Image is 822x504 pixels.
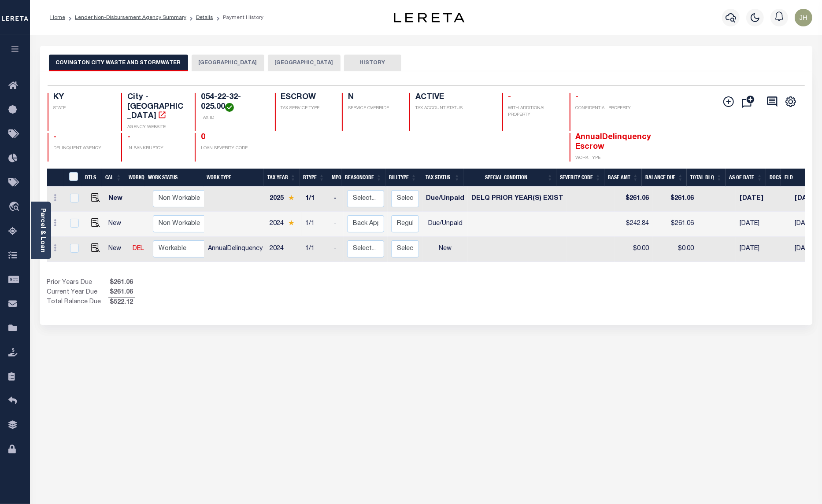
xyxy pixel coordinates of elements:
th: Work Status [144,169,204,187]
th: Tax Year: activate to sort column ascending [264,169,300,187]
td: $261.06 [615,187,652,212]
td: Due/Unpaid [422,212,468,237]
td: [DATE] [736,237,776,262]
span: DELQ PRIOR YEAR(S) EXIST [471,195,563,202]
th: Work Type [203,169,264,187]
span: $522.12 [108,298,135,308]
img: svg+xml;base64,PHN2ZyB4bWxucz0iaHR0cDovL3d3dy53My5vcmcvMjAwMC9zdmciIHBvaW50ZXItZXZlbnRzPSJub25lIi... [795,9,812,26]
td: - [330,237,344,262]
td: AnnualDelinquency [204,237,266,262]
span: $261.06 [108,278,135,288]
h4: 054-22-32-025.00 [201,93,264,112]
th: ReasonCode: activate to sort column ascending [341,169,385,187]
th: Total DLQ: activate to sort column ascending [687,169,726,187]
h4: ESCROW [281,93,332,103]
p: WITH ADDITIONAL PROPERTY [508,105,559,118]
td: 2024 [266,212,302,237]
a: DEL [133,246,144,252]
button: [GEOGRAPHIC_DATA] [268,55,341,71]
th: As of Date: activate to sort column ascending [726,169,766,187]
i: travel_explore [8,202,22,213]
span: - [576,93,579,101]
span: - [127,133,130,141]
span: $261.06 [108,288,135,298]
td: 1/1 [302,237,330,262]
td: 2024 [266,237,302,262]
h4: City - [GEOGRAPHIC_DATA] [127,93,184,121]
p: IN BANKRUPTCY [127,145,184,152]
th: RType: activate to sort column ascending [300,169,328,187]
h4: ACTIVE [415,93,491,103]
td: - [330,212,344,237]
h4: N [348,93,399,103]
td: New [105,212,129,237]
p: WORK TYPE [576,155,633,162]
td: [DATE] [791,187,822,212]
a: Home [50,15,65,20]
td: $0.00 [652,237,697,262]
td: Current Year Due [47,288,108,298]
p: CONFIDENTIAL PROPERTY [576,105,633,112]
p: SERVICE OVERRIDE [348,105,399,112]
span: - [54,133,57,141]
td: New [105,187,129,212]
li: Payment History [213,14,263,22]
td: $0.00 [615,237,652,262]
td: 1/1 [302,187,330,212]
p: LOAN SEVERITY CODE [201,145,264,152]
a: Details [196,15,213,20]
button: COVINGTON CITY WASTE AND STORMWATER [49,55,188,71]
td: [DATE] [791,237,822,262]
th: Tax Status: activate to sort column ascending [420,169,463,187]
td: - [330,187,344,212]
h4: KY [54,93,111,103]
img: Star.svg [288,220,294,226]
th: Balance Due: activate to sort column ascending [642,169,687,187]
img: Star.svg [288,195,294,201]
th: &nbsp;&nbsp;&nbsp;&nbsp;&nbsp;&nbsp;&nbsp;&nbsp;&nbsp;&nbsp; [47,169,64,187]
td: Due/Unpaid [422,187,468,212]
button: HISTORY [344,55,401,71]
th: CAL: activate to sort column ascending [102,169,125,187]
p: DELINQUENT AGENCY [54,145,111,152]
td: 2025 [266,187,302,212]
td: New [105,237,129,262]
p: STATE [54,105,111,112]
td: $242.84 [615,212,652,237]
th: WorkQ [125,169,144,187]
th: Special Condition: activate to sort column ascending [463,169,556,187]
td: New [422,237,468,262]
td: $261.06 [652,212,697,237]
th: Severity Code: activate to sort column ascending [556,169,604,187]
td: Total Balance Due [47,298,108,307]
th: ELD: activate to sort column ascending [781,169,821,187]
span: 0 [201,133,205,141]
p: TAX ACCOUNT STATUS [415,105,491,112]
p: TAX SERVICE TYPE [281,105,332,112]
td: $261.06 [652,187,697,212]
td: [DATE] [736,212,776,237]
th: Base Amt: activate to sort column ascending [604,169,642,187]
p: AGENCY WEBSITE [127,124,184,131]
th: MPO [328,169,341,187]
td: [DATE] [736,187,776,212]
button: [GEOGRAPHIC_DATA] [192,55,264,71]
th: DTLS [81,169,102,187]
th: Docs [766,169,781,187]
th: BillType: activate to sort column ascending [385,169,420,187]
a: Lender Non-Disbursement Agency Summary [75,15,186,20]
a: Parcel & Loan [39,208,45,253]
th: &nbsp; [64,169,82,187]
td: Prior Years Due [47,278,108,288]
img: logo-dark.svg [394,13,464,22]
td: 1/1 [302,212,330,237]
td: [DATE] [791,212,822,237]
p: TAX ID [201,115,264,121]
span: - [508,93,511,101]
span: AnnualDelinquency Escrow [576,133,652,151]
